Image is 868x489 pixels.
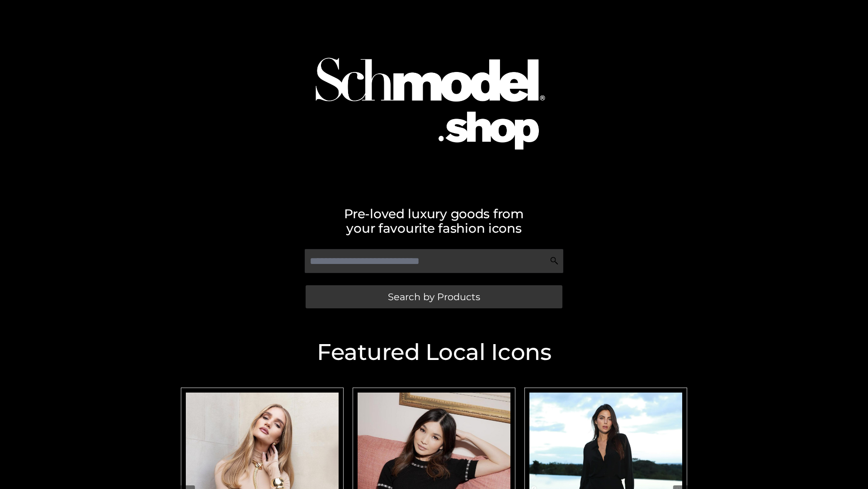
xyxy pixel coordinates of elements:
span: Search by Products [388,292,480,302]
h2: Pre-loved luxury goods from your favourite fashion icons [176,206,692,235]
h2: Featured Local Icons​ [176,341,692,364]
a: Search by Products [306,285,562,308]
img: Search Icon [550,256,559,265]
